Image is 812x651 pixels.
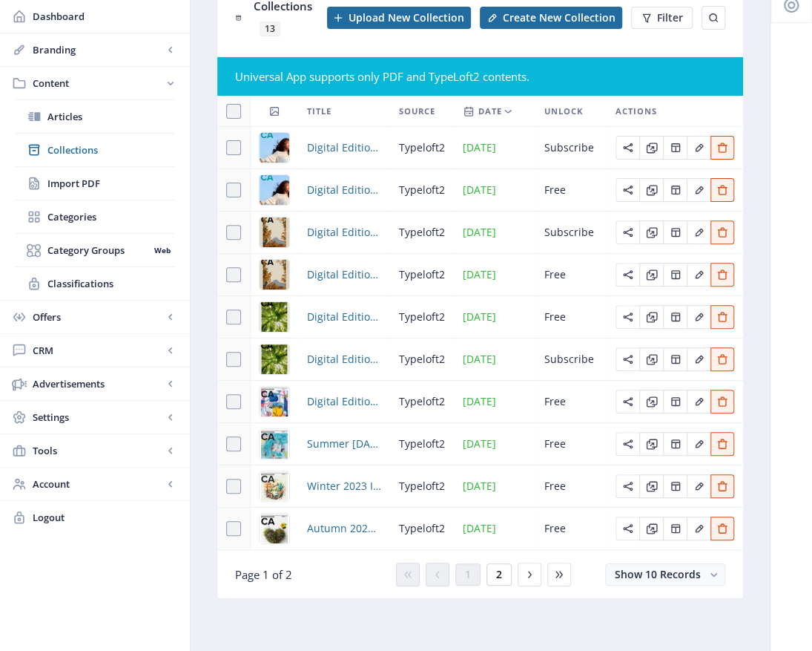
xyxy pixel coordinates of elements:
span: Import PDF [47,176,175,191]
img: a78b0ab4-99b0-4341-9f9e-80be30e53d9a.png [260,175,289,205]
a: Digital Edition 1.2 [307,350,381,368]
td: [DATE] [454,381,535,423]
span: Account [33,477,163,491]
span: Show 10 Records [615,567,701,581]
span: Upload New Collection [349,12,464,24]
a: Edit page [687,351,710,365]
span: Unlock [544,102,583,120]
span: CRM [33,343,163,358]
img: acf6ee49-fb1c-4e63-a664-845dada2d9b4.jpg [260,429,289,459]
span: Branding [33,42,163,57]
button: 2 [486,563,512,586]
span: Category Groups [47,243,149,258]
td: Subscribe [535,212,607,254]
span: Tools [33,443,163,458]
img: 499c4a05-6b06-4b08-9879-7b8ba6b34636.jpg [260,471,289,501]
a: Edit page [615,309,639,323]
a: Collections [15,134,175,166]
a: Edit page [639,351,663,365]
span: Logout [33,510,178,525]
a: Digital Edition 1.3 [307,223,381,241]
button: Filter [631,7,693,29]
button: Create New Collection [480,7,622,29]
a: Edit page [710,436,734,450]
a: Edit page [687,393,710,408]
a: Edit page [687,266,710,281]
a: Edit page [687,436,710,450]
td: typeloft2 [390,508,454,550]
a: Autumn 2023 Issue [307,520,381,537]
a: Edit page [687,520,710,534]
img: cover.png [260,260,289,289]
td: [DATE] [454,127,535,169]
a: Digital Edition 1.4 [307,139,381,157]
a: Digital Edition 1.1 [307,393,381,410]
td: [DATE] [454,508,535,550]
span: Actions [615,102,657,120]
a: New page [471,7,622,29]
td: Subscribe [535,338,607,381]
a: Digital Edition 1.3 [307,266,381,284]
span: 1 [465,569,471,580]
a: Edit page [615,478,639,492]
a: Edit page [615,351,639,365]
a: Edit page [710,351,734,365]
a: Edit page [710,478,734,492]
a: Edit page [710,520,734,534]
td: typeloft2 [390,423,454,465]
td: typeloft2 [390,338,454,381]
a: Edit page [663,224,687,238]
a: Edit page [615,436,639,450]
a: Edit page [639,140,663,154]
a: Edit page [615,266,639,281]
a: Edit page [663,140,687,154]
button: Show 10 Records [605,563,725,586]
img: a78b0ab4-99b0-4341-9f9e-80be30e53d9a.png [260,133,289,163]
nb-badge: Web [149,243,175,258]
button: 1 [455,563,481,586]
td: typeloft2 [390,127,454,169]
img: cover.jpg [260,387,289,416]
span: Page 1 of 2 [235,567,292,582]
td: typeloft2 [390,381,454,423]
span: Classifications [47,276,175,291]
td: Free [535,169,607,212]
td: Subscribe [535,127,607,169]
img: cover.png [260,217,289,247]
span: Date [478,102,502,120]
a: Edit page [639,478,663,492]
button: Upload New Collection [327,7,471,29]
a: Edit page [663,182,687,196]
a: Edit page [615,224,639,238]
a: Edit page [639,266,663,281]
a: Edit page [663,393,687,408]
td: [DATE] [454,423,535,465]
span: Dashboard [33,9,178,24]
a: Edit page [687,224,710,238]
img: 33edbad0-973d-4786-84e1-6f624c3889ac.png [260,344,289,374]
span: Categories [47,209,175,224]
td: Free [535,381,607,423]
a: Edit page [687,182,710,196]
a: Summer [DATE]-[DATE] [307,435,381,453]
span: Title [307,102,331,120]
a: Edit page [639,436,663,450]
span: Digital Edition 1.4 [307,181,381,199]
td: [DATE] [454,212,535,254]
a: Edit page [710,140,734,154]
a: Digital Edition 1.2 [307,308,381,326]
td: typeloft2 [390,296,454,338]
a: Category GroupsWeb [15,234,175,266]
td: [DATE] [454,296,535,338]
a: Edit page [687,478,710,492]
td: [DATE] [454,465,535,508]
a: Edit page [639,393,663,408]
img: 33edbad0-973d-4786-84e1-6f624c3889ac.png [260,302,289,332]
a: Edit page [710,266,734,281]
a: Edit page [615,393,639,408]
